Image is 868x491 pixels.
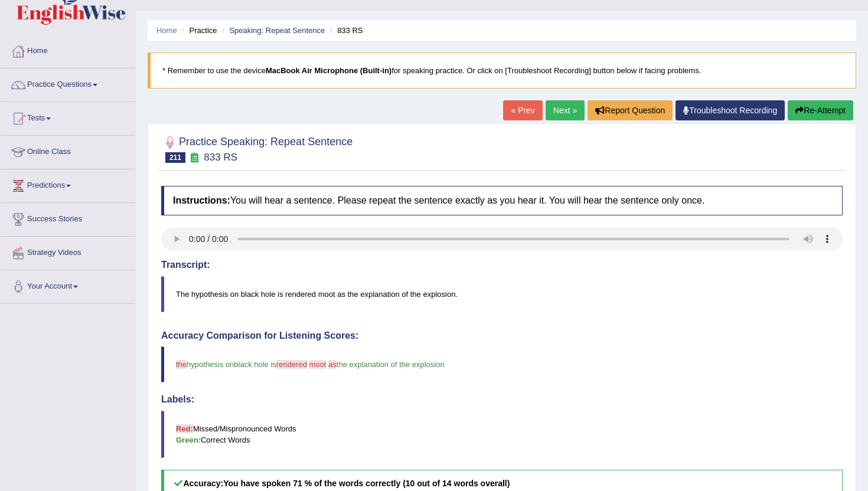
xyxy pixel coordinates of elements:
a: Success Stories [1,203,135,233]
small: 833 RS [204,152,237,163]
button: Report Question [588,100,673,120]
h2: Practice Speaking: Repeat Sentence [161,133,353,163]
a: Your Account [1,270,135,300]
a: Home [1,35,135,64]
a: Troubleshoot Recording [676,100,785,120]
a: « Prev [503,100,542,120]
span: hypothesis on [187,360,234,369]
li: 833 RS [327,25,363,36]
blockquote: Missed/Mispronounced Words Correct Words [161,411,843,458]
a: Speaking: Repeat Sentence [229,26,325,35]
b: Instructions: [173,195,230,205]
button: Re-Attempt [788,100,853,120]
a: Online Class [1,136,135,165]
h4: Accuracy Comparison for Listening Scores: [161,330,843,341]
h4: Labels: [161,394,843,405]
small: Exam occurring question [188,152,201,163]
h4: You will hear a sentence. Please repeat the sentence exactly as you hear it. You will hear the se... [161,186,843,215]
a: Predictions [1,169,135,199]
a: Next » [546,100,585,120]
li: Practice [179,25,217,36]
a: Practice Questions [1,68,135,98]
span: 211 [165,152,185,163]
b: You have spoken 71 % of the words correctly (10 out of 14 words overall) [223,479,510,488]
span: black hole is [234,360,276,369]
a: Home [156,26,177,35]
span: moot [309,360,327,369]
span: the [176,360,187,369]
a: Strategy Videos [1,237,135,266]
h4: Transcript: [161,260,843,270]
b: Green: [176,436,201,444]
blockquote: The hypothesis on black hole is rendered moot as the explanation of the explosion. [161,276,843,312]
span: rendered [276,360,307,369]
blockquote: * Remember to use the device for speaking practice. Or click on [Troubleshoot Recording] button b... [148,53,856,89]
span: the explanation of the explosion [337,360,445,369]
b: MacBook Air Microphone (Built-in) [266,66,391,75]
span: as [328,360,337,369]
b: Red: [176,424,193,433]
a: Tests [1,102,135,132]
